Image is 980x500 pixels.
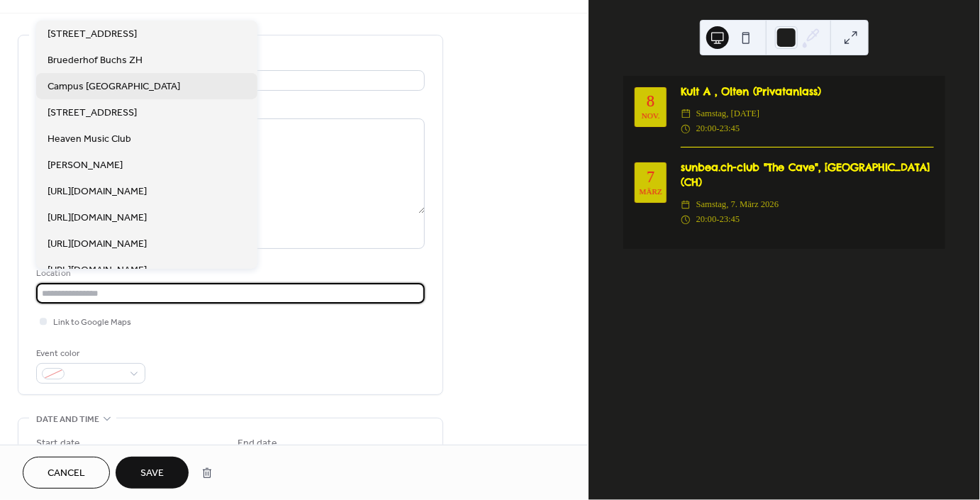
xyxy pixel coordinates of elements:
span: [URL][DOMAIN_NAME] [48,185,147,200]
span: 23:45 [720,121,740,136]
span: - [716,121,719,136]
span: Campus [GEOGRAPHIC_DATA] [48,80,180,95]
span: [STREET_ADDRESS] [48,106,137,121]
div: März [639,188,662,196]
span: Heaven Music Club [48,133,131,148]
button: Cancel [23,457,110,489]
span: Bruederhof Buchs ZH [48,54,143,69]
span: Date and time [36,412,99,427]
span: 20:00 [696,121,717,136]
span: Cancel [48,467,85,482]
span: 23:45 [720,212,740,227]
span: Link to Google Maps [53,316,131,330]
span: - [716,212,719,227]
div: Kult A , Olten (Privatanlass) [681,84,934,100]
div: ​ [681,197,691,212]
div: Start date [36,436,80,451]
span: [URL][DOMAIN_NAME] [48,238,147,252]
span: Save [140,467,164,482]
span: [URL][DOMAIN_NAME] [48,211,147,226]
span: 20:00 [696,212,717,227]
div: Event color [36,346,143,361]
div: Nov. [642,112,660,120]
div: 7 [647,170,655,186]
div: ​ [681,106,691,121]
div: End date [238,436,277,451]
span: Samstag, 7. März 2026 [696,197,779,212]
span: [URL][DOMAIN_NAME] [48,264,147,279]
div: sunbea.ch-club "The Cave", [GEOGRAPHIC_DATA] (CH) [681,160,934,191]
div: ​ [681,212,691,227]
button: Save [116,457,189,489]
div: Location [36,266,422,281]
span: [STREET_ADDRESS] [48,28,137,43]
div: ​ [681,121,691,136]
div: 8 [647,94,655,110]
span: [PERSON_NAME] [48,159,123,174]
span: Samstag, [DATE] [696,106,760,121]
